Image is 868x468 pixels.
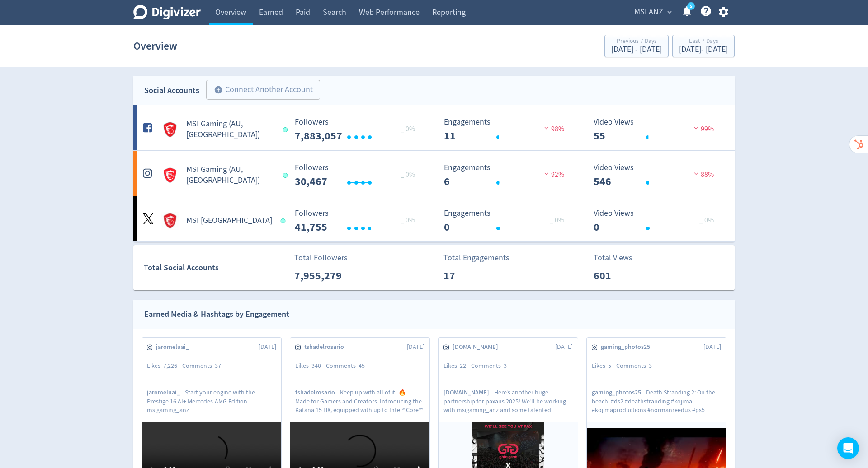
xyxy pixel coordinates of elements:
div: [DATE] - [DATE] [679,46,728,54]
span: 5 [608,361,611,370]
span: jaromeluai_ [147,388,185,397]
div: Comments [471,361,512,371]
svg: Followers --- [290,118,426,142]
img: negative-performance.svg [542,170,551,177]
span: 3 [504,361,507,370]
span: _ 0% [699,216,714,225]
svg: Video Views 55 [589,118,725,142]
span: [DATE] [555,343,573,352]
span: [DATE] [407,343,425,352]
span: MSI ANZ [634,5,663,19]
p: 601 [594,268,646,284]
span: gaming_photos25 [592,388,646,397]
span: 7,226 [163,361,177,370]
button: MSI ANZ [631,5,674,19]
div: Comments [616,361,657,371]
p: 17 [443,268,495,284]
p: Start your engine with the Prestige 16 AI+ Mercedes-AMG Edition msigaming_anz [147,388,276,413]
span: [DATE] [703,343,721,352]
span: jaromeluai_ [156,343,194,352]
div: Previous 7 Days [611,38,662,46]
svg: Followers --- [290,209,426,233]
text: 5 [690,3,692,9]
span: 92% [542,170,564,179]
div: Total Social Accounts [144,261,288,274]
button: Last 7 Days[DATE]- [DATE] [672,35,735,57]
span: 22 [460,361,466,370]
div: Open Intercom Messenger [837,437,859,459]
span: _ 0% [401,216,415,225]
svg: Video Views 546 [589,163,725,187]
h1: Overview [133,32,177,60]
p: 7,955,279 [294,268,346,284]
div: Likes [295,361,326,371]
span: _ 0% [401,125,415,134]
div: Earned Media & Hashtags by Engagement [144,308,289,321]
a: Connect Another Account [199,81,320,100]
span: expand_more [665,8,674,16]
h5: MSI Gaming (AU, [GEOGRAPHIC_DATA]) [186,119,274,140]
h5: MSI [GEOGRAPHIC_DATA] [186,215,272,226]
span: Data last synced: 30 Sep 2025, 11:02am (AEST) [283,127,290,132]
div: Comments [326,361,370,371]
span: _ 0% [550,216,564,225]
span: 45 [359,361,365,370]
p: Total Followers [294,252,348,264]
span: Data last synced: 30 Sep 2025, 11:02am (AEST) [283,173,290,178]
img: MSI Australia undefined [161,212,179,230]
svg: Engagements 0 [439,209,575,233]
button: Previous 7 Days[DATE] - [DATE] [604,35,669,57]
svg: Followers --- [290,163,426,187]
p: Total Views [594,252,646,264]
span: 3 [649,361,652,370]
h5: MSI Gaming (AU, [GEOGRAPHIC_DATA]) [186,164,274,186]
span: add_circle [214,85,223,94]
div: Social Accounts [144,84,199,97]
span: _ 0% [401,170,415,179]
a: MSI Gaming (AU, NZ) undefinedMSI Gaming (AU, [GEOGRAPHIC_DATA]) Followers --- _ 0% Followers 30,4... [133,151,735,196]
span: 99% [692,125,714,134]
span: 340 [311,361,321,370]
span: Data last synced: 30 Sep 2025, 10:47am (AEST) [281,218,288,223]
span: 98% [542,125,564,134]
button: Connect Another Account [206,80,320,100]
p: Here’s another huge partnership for paxaus 2025! We’ll be working with msigaming_anz and some tal... [443,388,573,413]
span: tshadelrosario [295,388,340,397]
div: Last 7 Days [679,38,728,46]
svg: Engagements 6 [439,163,575,187]
p: Death Stranding 2: On the beach. #ds2 #deathstranding #kojima #kojimaproductions #normanreedus #p... [592,388,721,413]
span: 88% [692,170,714,179]
a: MSI Gaming (AU, NZ) undefinedMSI Gaming (AU, [GEOGRAPHIC_DATA]) Followers --- _ 0% Followers 7,88... [133,105,735,150]
img: MSI Gaming (AU, NZ) undefined [161,166,179,184]
span: gaming_photos25 [601,343,655,352]
div: [DATE] - [DATE] [611,46,662,54]
div: Likes [443,361,471,371]
span: 37 [215,361,221,370]
a: 5 [687,2,695,10]
span: [DOMAIN_NAME] [453,343,503,352]
img: negative-performance.svg [692,125,701,131]
span: tshadelrosario [304,343,349,352]
p: Total Engagements [443,252,509,264]
p: Keep up with all of it! 🔥 … Made for Gamers and Creators. Introducing the Katana 15 HX, equipped ... [295,388,425,413]
div: Likes [147,361,182,371]
div: Comments [182,361,226,371]
img: MSI Gaming (AU, NZ) undefined [161,120,179,139]
span: [DOMAIN_NAME] [443,388,494,397]
a: MSI Australia undefinedMSI [GEOGRAPHIC_DATA] Followers --- _ 0% Followers 41,755 Engagements 0 En... [133,196,735,241]
img: negative-performance.svg [542,125,551,131]
svg: Engagements 11 [439,118,575,142]
img: negative-performance.svg [692,170,701,177]
svg: Video Views 0 [589,209,725,233]
div: Likes [592,361,616,371]
span: [DATE] [259,343,276,352]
